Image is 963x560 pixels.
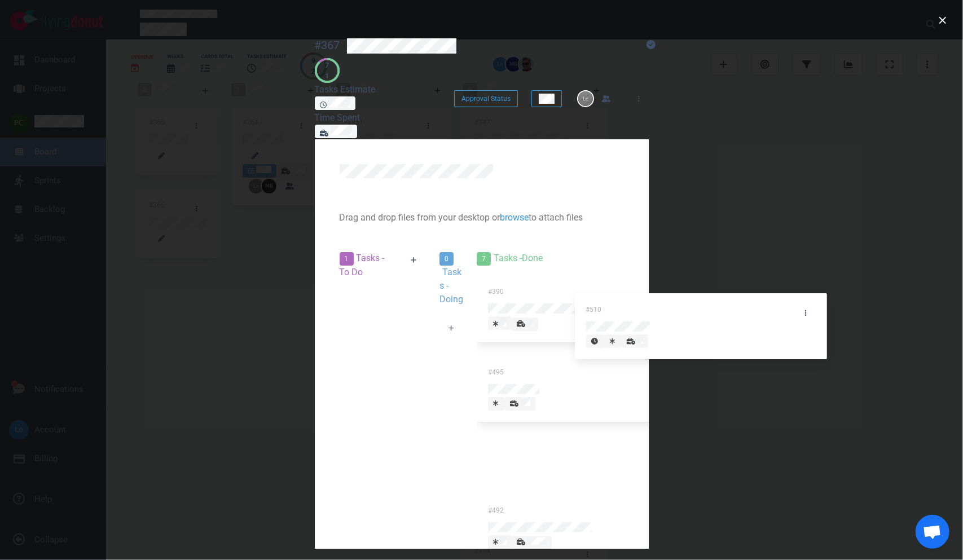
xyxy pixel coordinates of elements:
[529,212,583,223] span: to attach files
[488,288,504,296] span: #390
[315,83,414,96] div: Tasks Estimate
[340,212,500,223] span: Drag and drop files from your desktop or
[439,252,454,266] span: 0
[325,60,329,70] div: 7
[325,70,329,81] div: 1
[315,111,414,125] div: Time Spent
[340,252,354,266] span: 1
[488,506,504,514] span: #492
[340,253,385,277] span: Tasks - To Do
[578,91,593,106] img: 26
[454,90,518,107] button: Approval Status
[500,212,529,223] a: browse
[315,38,340,52] div: #367
[934,11,952,29] button: close
[477,252,491,266] span: 7
[488,368,504,376] span: #495
[494,253,543,263] span: Tasks - Done
[439,267,463,305] span: Tasks - Doing
[916,515,949,549] div: Open de chat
